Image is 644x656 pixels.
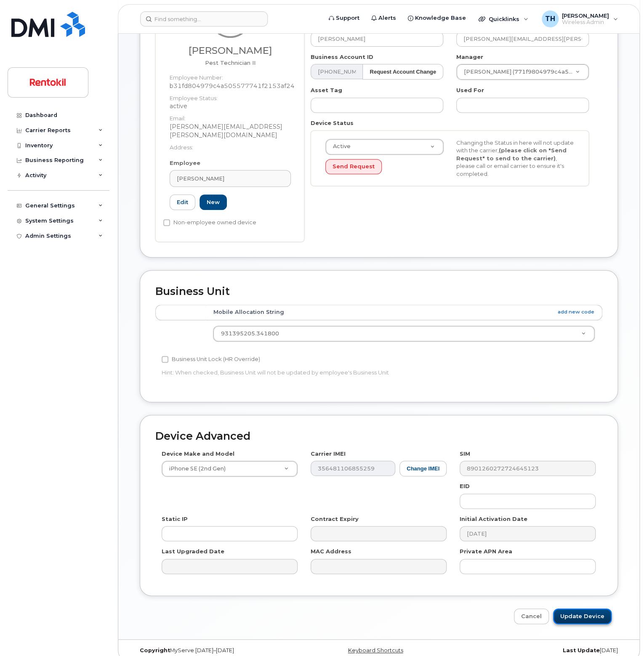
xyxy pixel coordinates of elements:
label: Initial Activation Date [460,515,527,523]
a: iPhone SE (2nd Gen) [162,461,297,476]
strong: Last Update [563,647,600,653]
label: Device Make and Model [162,450,234,458]
input: Business Unit Lock (HR Override) [162,356,168,363]
a: [PERSON_NAME] (771f9804979c4a505577741f2153aff6) [457,64,588,80]
div: Changing the Status in here will not update with the carrier, , please call or email carrier to e... [450,139,581,178]
span: 931395205.341800 [221,330,279,337]
a: Cancel [514,608,549,624]
h2: Device Advanced [155,430,602,442]
input: Find something... [140,11,268,27]
div: [DATE] [460,647,624,654]
a: Active [326,139,443,154]
div: Quicklinks [473,11,534,27]
a: New [200,194,227,210]
button: Request Account Change [362,64,443,80]
label: Contract Expiry [311,515,359,523]
dt: Employee Status: [170,90,291,102]
div: MyServe [DATE]–[DATE] [133,647,297,654]
label: Manager [456,53,483,61]
button: Change IMEI [399,461,447,476]
a: Support [323,10,365,27]
a: Keyboard Shortcuts [348,647,403,653]
dd: active [170,102,291,110]
dt: Email: [170,110,291,122]
h3: [PERSON_NAME] [170,45,291,56]
span: Wireless Admin [562,19,609,26]
label: Asset Tag [311,86,342,94]
iframe: Messenger Launcher [607,619,638,650]
h2: Business Unit [155,286,602,297]
span: Job title [205,59,255,66]
label: Employee [170,159,200,167]
span: Support [336,14,359,22]
label: Non-employee owned device [163,218,256,228]
label: Business Account ID [311,53,373,61]
dd: [PERSON_NAME][EMAIL_ADDRESS][PERSON_NAME][DOMAIN_NAME] [170,122,291,139]
span: [PERSON_NAME] [177,175,224,183]
label: Static IP [162,515,188,523]
button: Send Request [325,159,382,175]
strong: Request Account Change [370,69,436,75]
span: Quicklinks [489,16,519,22]
label: Carrier IMEI [311,450,346,458]
div: Tyler Hallacher [536,11,624,27]
label: EID [460,482,470,490]
span: Knowledge Base [415,14,466,22]
label: SIM [460,450,470,458]
span: Active [328,143,351,150]
span: [PERSON_NAME] (771f9804979c4a505577741f2153aff6) [459,68,575,76]
a: add new code [558,308,594,316]
strong: Copyright [140,647,170,653]
th: Mobile Allocation String [205,305,602,320]
p: Hint: When checked, Business Unit will not be updated by employee's Business Unit [162,369,447,377]
a: Alerts [365,10,402,27]
input: Non-employee owned device [163,219,170,226]
label: Used For [456,86,484,94]
dt: Address: [170,139,291,151]
label: Device Status [311,119,354,127]
label: Last Upgraded Date [162,547,224,555]
span: TH [545,14,555,24]
a: Edit [170,194,195,210]
input: Update Device [553,608,612,624]
label: Private APN Area [460,547,512,555]
dt: Employee Number: [170,69,291,82]
a: Knowledge Base [402,10,472,27]
span: iPhone SE (2nd Gen) [164,465,226,473]
label: Business Unit Lock (HR Override) [162,354,260,364]
span: [PERSON_NAME] [562,12,609,19]
dd: b31fd804979c4a505577741f2153af24 [170,82,291,90]
a: 931395205.341800 [213,326,594,341]
span: Alerts [378,14,396,22]
strong: (please click on "Send Request" to send to the carrier) [456,147,567,162]
a: [PERSON_NAME] [170,170,291,187]
label: MAC Address [311,547,351,555]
